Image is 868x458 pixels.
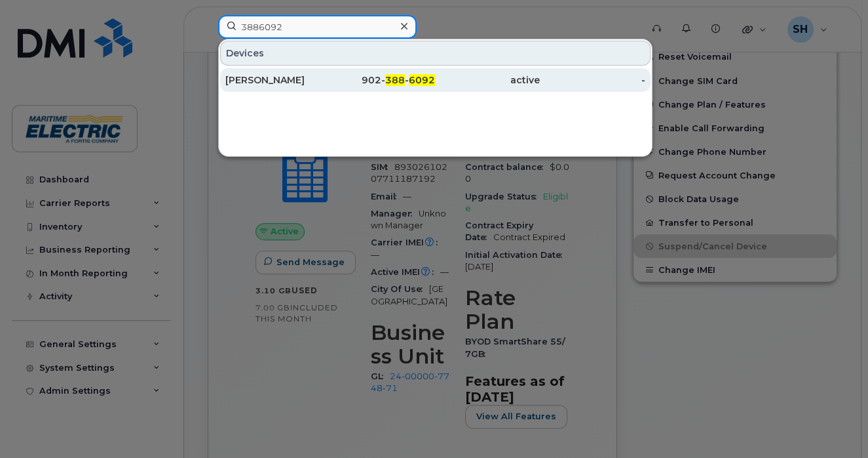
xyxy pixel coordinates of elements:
[220,41,651,66] div: Devices
[330,73,435,87] div: 902- -
[225,73,330,87] div: [PERSON_NAME]
[385,74,405,86] span: 388
[540,73,645,87] div: -
[435,73,540,87] div: active
[218,15,417,39] input: Find something...
[220,68,651,92] a: [PERSON_NAME]902-388-6092active-
[409,74,435,86] span: 6092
